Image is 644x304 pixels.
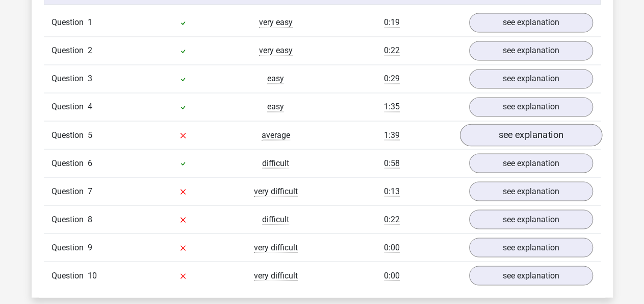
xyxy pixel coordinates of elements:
[262,214,289,224] span: difficult
[51,241,88,253] span: Question
[262,158,289,168] span: difficult
[384,130,400,140] span: 1:39
[267,102,284,112] span: easy
[88,102,92,111] span: 4
[51,269,88,282] span: Question
[384,17,400,28] span: 0:19
[459,124,602,147] a: see explanation
[384,102,400,112] span: 1:35
[88,17,92,27] span: 1
[254,270,298,280] span: very difficult
[88,158,92,168] span: 6
[384,158,400,168] span: 0:58
[384,214,400,224] span: 0:22
[88,130,92,139] span: 5
[469,69,593,88] a: see explanation
[469,153,593,173] a: see explanation
[384,242,400,252] span: 0:00
[262,130,290,140] span: average
[51,44,88,57] span: Question
[469,181,593,201] a: see explanation
[254,242,298,252] span: very difficult
[259,45,293,56] span: very easy
[88,242,92,252] span: 9
[384,74,400,84] span: 0:29
[88,45,92,55] span: 2
[51,73,88,85] span: Question
[267,74,284,84] span: easy
[469,238,593,257] a: see explanation
[88,74,92,83] span: 3
[469,209,593,229] a: see explanation
[51,213,88,225] span: Question
[51,185,88,197] span: Question
[469,266,593,285] a: see explanation
[469,97,593,116] a: see explanation
[88,214,92,224] span: 8
[384,186,400,196] span: 0:13
[259,17,293,28] span: very easy
[384,270,400,280] span: 0:00
[51,129,88,141] span: Question
[51,16,88,29] span: Question
[51,157,88,169] span: Question
[254,186,298,196] span: very difficult
[88,186,92,196] span: 7
[384,45,400,56] span: 0:22
[88,270,97,280] span: 10
[51,101,88,113] span: Question
[469,13,593,32] a: see explanation
[469,41,593,60] a: see explanation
